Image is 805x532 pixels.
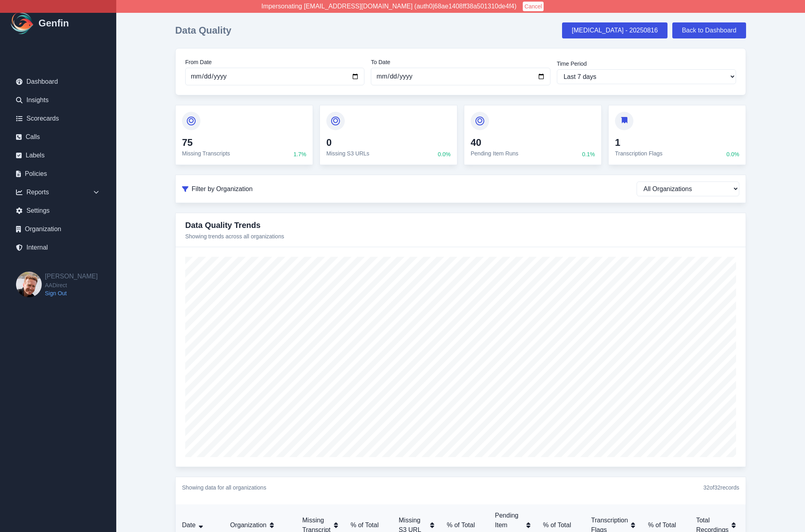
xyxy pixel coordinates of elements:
[615,137,663,149] h4: 1
[192,184,253,194] span: Filter by Organization
[371,58,550,66] label: To Date
[182,520,217,530] div: Date
[562,22,667,38] a: [MEDICAL_DATA] - 20250816
[38,17,69,30] h1: Genfin
[10,221,107,237] a: Organization
[45,281,98,289] span: AADirect
[185,232,284,240] p: Showing trends across all organizations
[10,74,107,90] a: Dashboard
[10,92,107,108] a: Insights
[471,137,518,149] h4: 40
[438,150,451,158] span: 0.0 %
[326,150,369,157] span: Missing S3 URLs
[10,129,107,145] a: Calls
[45,289,98,297] a: Sign Out
[45,272,98,281] h2: [PERSON_NAME]
[10,10,35,36] img: Logo
[703,484,739,492] div: 32 of 32 records
[10,111,107,127] a: Scorecards
[182,137,230,149] h4: 75
[185,58,364,66] label: From Date
[615,150,663,157] span: Transcription Flags
[10,184,107,200] div: Reports
[557,60,736,68] label: Time Period
[10,166,107,182] a: Policies
[326,137,369,149] h4: 0
[175,24,231,37] h1: Data Quality
[10,240,107,256] a: Internal
[523,2,544,11] button: Cancel
[582,150,595,158] span: 0.1 %
[293,150,306,158] span: 1.7 %
[726,150,739,158] span: 0.0 %
[16,272,42,297] img: Brian Dunagan
[230,520,289,530] div: Organization
[672,22,746,38] a: Back to Dashboard
[185,220,284,231] h3: Data Quality Trends
[182,150,230,157] span: Missing Transcripts
[10,203,107,219] a: Settings
[10,147,107,163] a: Labels
[182,484,266,492] div: Showing data for all organizations
[471,150,518,157] span: Pending Item Runs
